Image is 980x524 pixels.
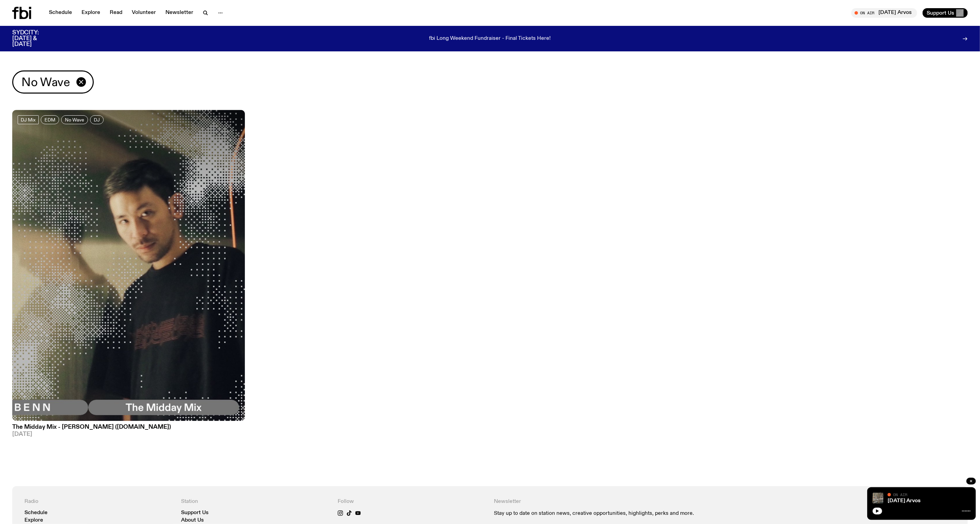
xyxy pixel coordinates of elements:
a: DJ Mix [18,115,39,124]
button: Support Us [923,8,968,18]
span: DJ [94,117,100,122]
a: Schedule [24,510,48,515]
span: On Air [893,492,907,497]
a: About Us [181,518,204,523]
span: [DATE] [12,431,245,437]
img: A corner shot of the fbi music library [873,493,884,504]
span: Support Us [927,10,954,16]
h4: Radio [24,498,173,505]
a: DJ [90,115,104,124]
span: No Wave [21,76,70,89]
a: Schedule [45,8,76,18]
a: Newsletter [161,8,197,18]
h4: Newsletter [494,498,799,505]
h3: SYDCITY: [DATE] & [DATE] [12,30,56,47]
span: DJ Mix [21,117,36,122]
h4: Follow [338,498,486,505]
span: No Wave [65,117,84,122]
a: [DATE] Arvos [888,498,921,504]
a: Explore [24,518,43,523]
a: No Wave [61,115,88,124]
p: Stay up to date on station news, creative opportunities, highlights, perks and more. [494,510,799,517]
p: fbi Long Weekend Fundraiser - Final Tickets Here! [429,36,551,42]
button: On Air[DATE] Arvos [851,8,917,18]
a: EDM [41,115,59,124]
a: Explore [77,8,104,18]
h4: Station [181,498,329,505]
span: EDM [44,117,55,122]
a: The Midday Mix - [PERSON_NAME] ([DOMAIN_NAME])[DATE] [12,421,245,437]
a: Support Us [181,510,209,515]
h3: The Midday Mix - [PERSON_NAME] ([DOMAIN_NAME]) [12,424,245,430]
a: Volunteer [128,8,160,18]
a: Read [106,8,126,18]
